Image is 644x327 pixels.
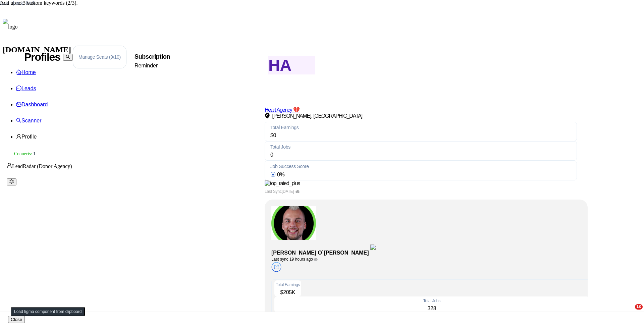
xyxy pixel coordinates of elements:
[265,180,302,188] img: top_rated_plus
[276,282,300,287] span: Total Earnings
[135,63,246,69] div: Reminder
[7,178,16,185] button: setting
[427,306,436,311] span: 328
[270,152,273,158] span: 0
[270,164,309,169] span: Job Success Score
[66,55,70,59] span: search
[370,244,376,251] img: top_rated
[16,64,642,80] li: Home
[270,144,290,150] span: Total Jobs
[78,54,121,60] span: Manage Seats (9/10)
[16,97,642,113] li: Dashboard
[16,102,48,107] a: dashboardDashboard
[16,118,21,123] span: search
[21,86,36,91] span: Leads
[16,118,42,123] a: searchScanner
[265,189,300,194] span: Last Sync [DATE]
[280,289,295,295] span: $ 205K
[3,42,642,58] h1: [DOMAIN_NAME]
[16,80,642,97] a: messageLeads
[3,19,17,35] img: logo
[635,304,643,310] span: 10
[9,179,14,184] span: setting
[135,53,170,60] span: Subscription
[271,206,316,240] img: USER
[7,151,12,157] img: upwork-logo.png
[24,51,60,63] span: Profiles
[270,172,285,177] span: 0 %
[21,134,37,140] span: Profile
[423,298,440,303] span: Total Jobs
[265,113,362,119] span: [PERSON_NAME], [GEOGRAPHIC_DATA]
[7,163,12,168] span: user
[21,69,36,75] span: Home
[271,250,376,256] strong: [PERSON_NAME] O`[PERSON_NAME]
[271,257,318,262] span: Last sync 19 hours ago
[63,54,73,61] button: search
[16,134,21,139] span: user
[21,118,42,123] span: Scanner
[16,80,642,97] li: Leads
[621,304,637,320] iframe: Intercom live chat
[14,150,32,158] span: Connects:
[16,69,21,75] span: home
[270,125,299,130] span: Total Earnings
[265,107,300,113] a: Heart Agency 💔
[16,86,21,91] span: message
[7,179,16,184] a: setting
[16,129,642,145] li: Profile
[16,69,36,75] a: homeHome
[270,132,276,138] span: $ 0
[265,113,270,118] span: environment
[16,113,642,129] li: Scanner
[21,102,48,107] span: Dashboard
[16,102,21,107] span: dashboard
